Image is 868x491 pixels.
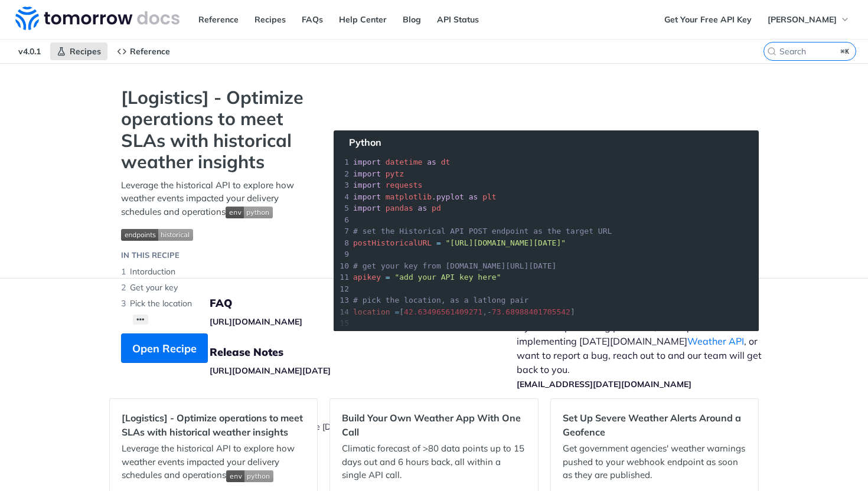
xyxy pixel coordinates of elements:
li: Pick the location [121,296,310,312]
h2: [Logistics] - Optimize operations to meet SLAs with historical weather insights [122,411,305,439]
a: Help Center [332,11,393,28]
span: Reference [130,46,170,57]
span: Expand image [226,206,273,217]
img: endpoint [121,229,193,241]
a: Recipes [248,11,292,28]
a: API Status [430,11,485,28]
span: Recipes [70,46,101,57]
p: Get government agencies' weather warnings pushed to your webhook endpoint as soon as they are pub... [563,442,746,482]
kbd: ⌘K [838,45,853,57]
strong: [Logistics] - Optimize operations to meet SLAs with historical weather insights [121,87,310,173]
span: Expand image [226,469,273,480]
a: Blog [396,11,428,28]
p: Climatic forecast of >80 data points up to 15 days out and 6 hours back, all within a single API ... [342,442,526,482]
span: Expand image [121,227,310,241]
img: env [226,470,273,482]
li: Get your key [121,280,310,296]
svg: Search [767,47,776,56]
a: FAQs [295,11,329,28]
img: env [226,207,273,218]
span: [PERSON_NAME] [768,14,837,25]
a: Recipes [50,42,107,60]
h2: Build Your Own Weather App With One Call [342,411,526,439]
span: Open Recipe [132,341,197,356]
button: [PERSON_NAME] [761,11,856,28]
img: Tomorrow.io Weather API Docs [15,6,180,30]
p: Leverage the historical API to explore how weather events impacted your delivery schedules and op... [121,179,310,219]
li: Intorduction [121,264,310,280]
div: IN THIS RECIPE [121,250,180,261]
button: Open Recipe [121,333,208,363]
h2: Set Up Severe Weather Alerts Around a Geofence [563,411,746,439]
span: v4.0.1 [12,42,47,60]
a: Reference [110,42,177,60]
a: Reference [192,11,245,28]
a: Get Your Free API Key [658,11,758,28]
p: Leverage the historical API to explore how weather events impacted your delivery schedules and op... [122,442,305,482]
button: ••• [133,315,148,325]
